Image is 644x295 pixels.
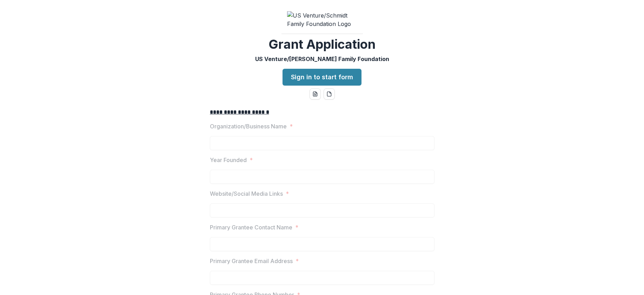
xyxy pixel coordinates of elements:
[210,223,292,232] p: Primary Grantee Contact Name
[310,88,321,100] button: word-download
[210,156,247,164] p: Year Founded
[255,55,389,63] p: US Venture/[PERSON_NAME] Family Foundation
[287,11,357,28] img: US Venture/Schmidt Family Foundation Logo
[210,122,287,130] p: Organization/Business Name
[268,37,376,52] h2: Grant Application
[210,257,293,265] p: Primary Grantee Email Address
[324,88,335,100] button: pdf-download
[283,69,361,86] a: Sign in to start form
[210,189,283,198] p: Website/Social Media Links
